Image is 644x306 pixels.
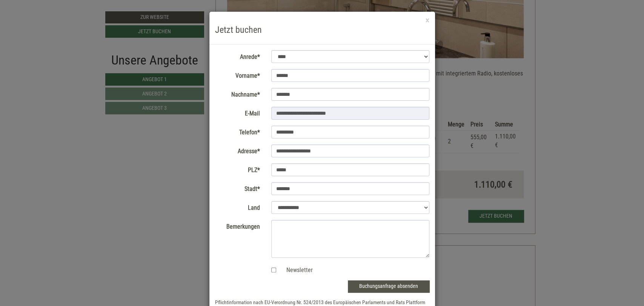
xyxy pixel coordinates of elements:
[209,126,266,137] label: Telefon*
[348,280,429,292] button: Buchungsanfrage absenden
[209,145,266,156] label: Adresse*
[215,25,429,35] h3: Jetzt buchen
[209,69,266,80] label: Vorname*
[209,88,266,99] label: Nachname*
[209,107,266,118] label: E-Mail
[209,220,266,231] label: Bemerkungen
[426,17,429,25] button: ×
[279,266,313,275] label: Newsletter
[209,50,266,62] label: Anrede*
[209,182,266,194] label: Stadt*
[209,201,266,212] label: Land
